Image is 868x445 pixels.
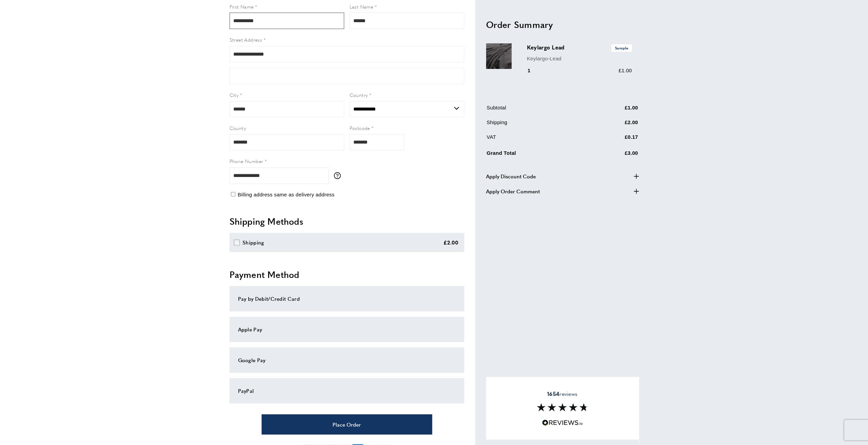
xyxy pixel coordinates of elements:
span: reviews [547,390,577,397]
strong: 1654 [547,390,559,398]
img: Reviews section [537,403,588,411]
button: More information [334,172,344,179]
button: Place Order [262,414,432,434]
div: £2.00 [443,238,459,247]
span: City [230,91,239,98]
span: Last Name [350,3,373,10]
h2: Payment Method [230,268,464,281]
span: Billing address same as delivery address [238,192,335,197]
span: £1.00 [618,68,632,74]
span: Sample [612,45,632,52]
input: Billing address same as delivery address [231,192,235,196]
td: £3.00 [591,148,638,163]
span: Apply Order Comment [486,187,540,195]
td: £0.17 [591,133,638,147]
div: Google Pay [238,356,456,364]
img: Reviews.io 5 stars [542,419,583,426]
h2: Order Summary [486,18,639,31]
span: First Name [230,3,254,10]
span: Postcode [350,124,370,131]
h3: Keylargo Lead [527,44,632,52]
div: Pay by Debit/Credit Card [238,295,456,303]
img: Keylargo Lead [486,44,512,69]
div: Apple Pay [238,325,456,333]
td: £1.00 [591,104,638,117]
h2: Shipping Methods [230,215,464,227]
div: 1 [527,67,540,75]
div: Shipping [242,238,264,247]
span: Apply Discount Code [486,172,536,180]
td: Shipping [487,119,590,132]
div: PayPal [238,387,456,395]
span: Street Address [230,36,262,43]
span: Phone Number [230,158,263,164]
span: County [230,124,246,131]
td: £2.00 [591,119,638,132]
td: Grand Total [487,148,590,163]
td: VAT [487,133,590,147]
span: Country [350,91,368,98]
p: Keylargo-Lead [527,55,632,63]
td: Subtotal [487,104,590,117]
